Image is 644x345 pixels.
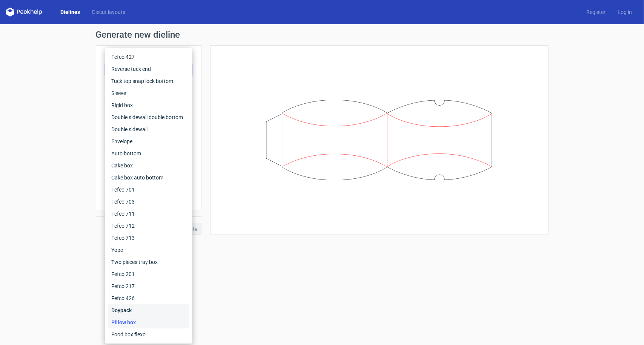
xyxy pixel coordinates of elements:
[108,328,189,340] div: Food box flexo
[108,208,189,220] div: Fefco 711
[108,87,189,99] div: Sleeve
[108,172,189,184] div: Cake box auto bottom
[108,220,189,232] div: Fefco 712
[108,316,189,328] div: Pillow box
[108,51,189,63] div: Fefco 427
[86,8,131,16] a: Diecut layouts
[108,123,189,135] div: Double sidewall
[108,292,189,304] div: Fefco 426
[108,268,189,280] div: Fefco 201
[54,8,86,16] a: Dielines
[580,8,612,16] a: Register
[108,256,189,268] div: Two pieces tray box
[108,244,189,256] div: Yope
[108,63,189,75] div: Reverse tuck end
[108,232,189,244] div: Fefco 713
[108,111,189,123] div: Double sidewall double bottom
[96,30,549,39] h1: Generate new dieline
[108,75,189,87] div: Tuck top snap lock bottom
[612,8,638,16] a: Log in
[108,159,189,172] div: Cake box
[108,280,189,292] div: Fefco 217
[108,304,189,316] div: Doypack
[108,184,189,196] div: Fefco 701
[108,135,189,147] div: Envelope
[108,99,189,111] div: Rigid box
[108,147,189,159] div: Auto bottom
[108,196,189,208] div: Fefco 703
